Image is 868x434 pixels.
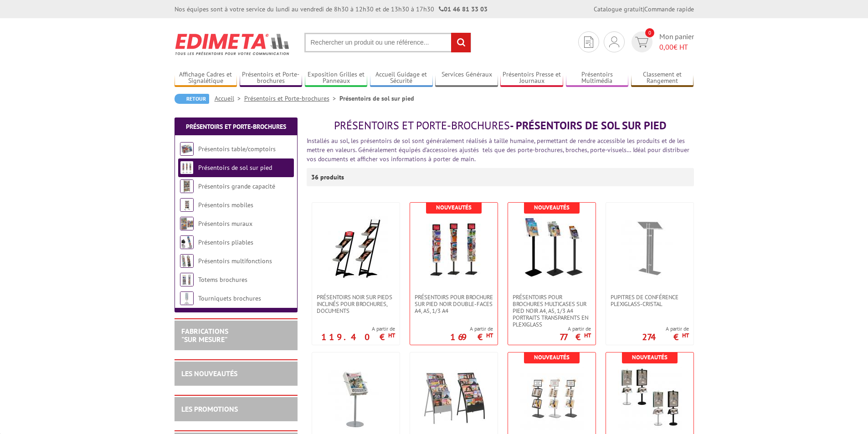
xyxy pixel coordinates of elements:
[560,334,591,340] p: 77 €
[659,42,673,51] span: 0,00
[439,5,488,13] strong: 01 46 81 33 03
[618,366,682,430] img: Porte-affiches Visual-Displays® double face avec 2 cadres 60x80 cm et 2 étagères inclinées
[198,145,276,153] a: Présentoirs table/comptoirs
[500,71,563,86] a: Présentoirs Presse et Journaux
[513,294,591,328] span: Présentoirs pour brochures multicases sur pied NOIR A4, A5, 1/3 A4 Portraits transparents en plex...
[180,179,194,193] img: Présentoirs grande capacité
[644,5,694,13] a: Commande rapide
[175,27,291,61] img: Edimeta
[180,291,194,305] img: Tourniquets brochures
[307,137,689,163] font: Installés au sol, les présentoirs de sol sont généralement réalisés à taille humaine, permettant ...
[180,254,194,268] img: Présentoirs multifonctions
[508,294,596,328] a: Présentoirs pour brochures multicases sur pied NOIR A4, A5, 1/3 A4 Portraits transparents en plex...
[609,36,619,47] img: devis rapide
[304,33,471,52] input: Rechercher un produit ou une référence...
[198,201,253,209] a: Présentoirs mobiles
[311,168,345,186] p: 36 produits
[635,37,648,47] img: devis rapide
[370,71,433,86] a: Accueil Guidage et Sécurité
[198,257,272,265] a: Présentoirs multifonctions
[198,220,252,228] a: Présentoirs muraux
[584,332,591,339] sup: HT
[560,325,591,332] span: A partir de
[317,294,395,314] span: Présentoirs NOIR sur pieds inclinés pour brochures, documents
[339,94,414,103] li: Présentoirs de sol sur pied
[321,325,395,332] span: A partir de
[186,123,286,131] a: Présentoirs et Porte-brochures
[180,198,194,212] img: Présentoirs mobiles
[435,71,498,86] a: Services Généraux
[594,5,694,14] div: |
[422,216,486,280] img: Présentoirs pour brochure sur pied NOIR double-faces A4, A5, 1/3 A4
[305,71,368,86] a: Exposition Grilles et Panneaux
[198,276,247,284] a: Totems brochures
[642,325,689,332] span: A partir de
[659,31,694,52] span: Mon panier
[198,163,272,172] a: Présentoirs de sol sur pied
[175,71,237,86] a: Affichage Cadres et Signalétique
[534,204,570,211] b: Nouveautés
[629,31,694,52] a: devis rapide 0 Mon panier 0,00€ HT
[240,71,303,86] a: Présentoirs et Porte-brochures
[415,294,493,314] span: Présentoirs pour brochure sur pied NOIR double-faces A4, A5, 1/3 A4
[486,332,493,339] sup: HT
[321,334,395,340] p: 119.40 €
[198,238,253,246] a: Présentoirs pliables
[180,142,194,156] img: Présentoirs table/comptoirs
[334,118,510,133] span: Présentoirs et Porte-brochures
[180,217,194,230] img: Présentoirs muraux
[594,5,643,13] a: Catalogue gratuit
[324,216,388,280] img: Présentoirs NOIR sur pieds inclinés pour brochures, documents
[181,404,238,414] a: LES PROMOTIONS
[410,294,498,314] a: Présentoirs pour brochure sur pied NOIR double-faces A4, A5, 1/3 A4
[244,94,339,102] a: Présentoirs et Porte-brochures
[181,327,228,344] a: FABRICATIONS"Sur Mesure"
[584,36,593,48] img: devis rapide
[307,120,694,132] h1: - Présentoirs de sol sur pied
[180,273,194,286] img: Totems brochures
[534,353,570,361] b: Nouveautés
[324,366,388,430] img: Porte Journaux & Magazines Tabloïds sur pied fixe H 77 cm
[631,71,694,86] a: Classement et Rangement
[566,71,629,86] a: Présentoirs Multimédia
[388,332,395,339] sup: HT
[632,353,668,361] b: Nouveautés
[422,366,486,430] img: Présentoirs de sol Black-Line® pour brochures 5 Cases - Noirs ou Gris
[618,216,682,280] img: Pupitres de conférence plexiglass-cristal
[611,294,689,307] span: Pupitres de conférence plexiglass-cristal
[175,94,209,104] a: Retour
[198,294,261,302] a: Tourniquets brochures
[180,235,194,249] img: Présentoirs pliables
[181,369,237,378] a: LES NOUVEAUTÉS
[451,33,471,52] input: rechercher
[175,5,488,14] div: Nos équipes sont à votre service du lundi au vendredi de 8h30 à 12h30 et de 13h30 à 17h30
[215,94,244,102] a: Accueil
[198,182,275,190] a: Présentoirs grande capacité
[520,216,584,280] img: Présentoirs pour brochures multicases sur pied NOIR A4, A5, 1/3 A4 Portraits transparents en plex...
[520,366,584,430] img: Présentoir Cadro-Clic® sur pied 1 porte-affiche A4 et 2 étagères brochures
[450,334,493,340] p: 169 €
[436,204,472,211] b: Nouveautés
[645,28,654,37] span: 0
[312,294,400,314] a: Présentoirs NOIR sur pieds inclinés pour brochures, documents
[180,161,194,174] img: Présentoirs de sol sur pied
[642,334,689,340] p: 274 €
[450,325,493,332] span: A partir de
[606,294,693,307] a: Pupitres de conférence plexiglass-cristal
[659,42,694,52] span: € HT
[682,332,689,339] sup: HT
